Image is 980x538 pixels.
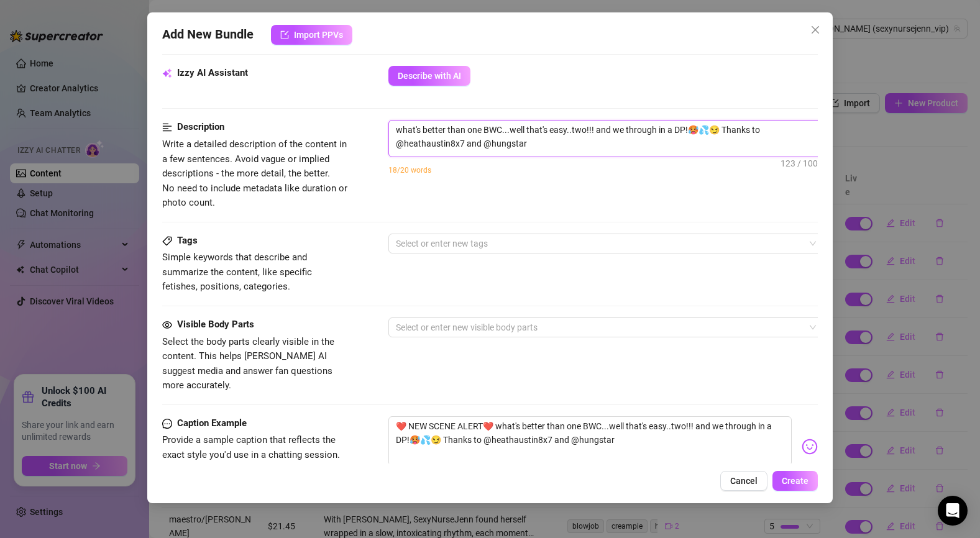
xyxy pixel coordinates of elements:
img: svg%3e [802,439,818,455]
span: close [810,25,820,35]
strong: Description [177,121,224,132]
span: tag [162,236,172,246]
span: Cancel [730,476,758,486]
span: Write a detailed description of the content in a few sentences. Avoid vague or implied descriptio... [162,139,347,208]
span: Select the body parts clearly visible in the content. This helps [PERSON_NAME] AI suggest media a... [162,336,334,391]
span: 18/20 words [388,166,431,175]
span: eye [162,320,172,330]
button: Describe with AI [388,66,470,86]
strong: Visible Body Parts [177,319,254,330]
span: Create [782,476,808,486]
span: Describe with AI [398,71,461,81]
span: Add New Bundle [162,25,254,45]
button: Close [805,20,825,40]
span: align-left [162,120,172,135]
button: Create [772,471,818,491]
button: Import PPVs [271,25,352,45]
strong: Tags [177,235,198,246]
span: Simple keywords that describe and summarize the content, like specific fetishes, positions, categ... [162,252,312,292]
strong: Izzy AI Assistant [177,67,248,78]
span: message [162,416,172,431]
textarea: what's better than one BWC...well that's easy..two!!! and we through in a DP!🥵💦😏 Thanks to @heath... [389,121,823,153]
div: Open Intercom Messenger [938,496,968,526]
button: Cancel [720,471,767,491]
strong: Caption Example [177,417,247,429]
span: Provide a sample caption that reflects the exact style you'd use in a chatting session. This is y... [162,434,343,490]
span: Close [805,25,825,35]
span: Import PPVs [294,30,343,40]
span: import [280,30,289,39]
textarea: ❤️ NEW SCENE ALERT❤️ what's better than one BWC...well that's easy..two!!! and we through in a DP... [388,416,792,466]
